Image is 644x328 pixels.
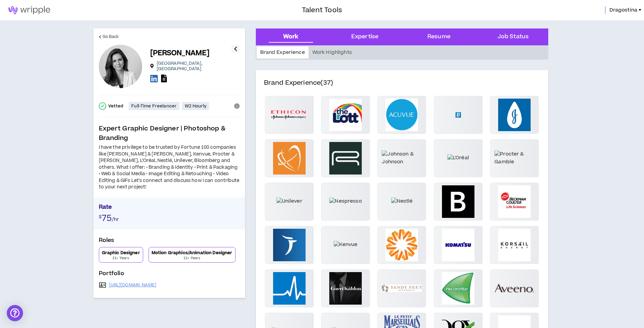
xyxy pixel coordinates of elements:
[150,48,210,58] p: [PERSON_NAME]
[382,150,422,166] img: Johnson & Johnson
[302,5,342,15] h3: Talent Tools
[283,33,298,41] div: Work
[269,108,309,121] img: Ethicon
[264,78,540,96] h4: Brand Experience (37)
[273,272,306,305] img: Bupa
[102,250,140,255] p: Graphic Designer
[609,6,637,14] span: Dragostina
[234,103,240,109] span: info-circle
[99,236,240,247] p: Roles
[391,198,413,205] img: Nestlé
[329,142,362,175] img: Rothfield
[157,61,231,71] p: [GEOGRAPHIC_DATA] , [GEOGRAPHIC_DATA]
[427,33,450,41] div: Resume
[351,33,378,41] div: Expertise
[103,34,119,40] span: Go Back
[99,28,119,45] a: Go Back
[329,272,362,305] img: GurriKahlon
[183,255,200,261] p: 11+ Years
[329,99,361,131] img: The Lott
[99,45,142,88] div: Dragostina M.
[494,150,534,166] img: Procter & Gamble
[131,103,177,109] p: Full-Time Freelancer
[99,203,240,213] p: Rate
[276,198,302,205] img: Unilever
[498,99,531,131] img: Johnson's Baby
[257,46,309,59] div: Brand Experience
[152,250,232,255] p: Motion Graphics/Animation Designer
[108,103,124,109] p: Vetted
[112,255,129,261] p: 11+ Years
[7,305,23,321] div: Open Intercom Messenger
[109,282,157,288] a: [URL][DOMAIN_NAME]
[102,212,112,224] span: 75
[309,46,356,59] div: Work Highlights
[99,144,240,191] div: I have the privilege to be trusted by Fortune 100 companies like [PERSON_NAME] & [PERSON_NAME], K...
[334,241,358,248] img: Kenvue
[442,185,474,218] img: Bloomberg
[498,229,531,261] img: Korsail
[99,214,102,220] span: $
[329,198,361,205] img: Nespresso
[456,112,461,118] img: BENADRYL® Official UK Site
[447,154,469,162] img: L'Oréal
[497,33,529,41] div: Job Status
[185,103,206,109] p: W2 Hourly
[494,284,534,293] img: Aveeno
[385,99,418,131] img: Acuvue
[99,102,106,110] span: check-circle
[442,229,474,261] img: Komatsu
[273,142,306,175] img: Biosense Webster
[273,229,306,261] img: Janssen
[442,272,474,305] img: NICORETTE®
[385,229,418,261] img: Ambit Energy
[99,269,240,280] p: Portfolio
[99,124,240,143] p: Expert Graphic Designer | Photoshop & Branding
[498,185,531,218] img: Beckman Coulter
[382,285,422,292] img: Sandy Feet Australia
[112,216,119,223] span: /hr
